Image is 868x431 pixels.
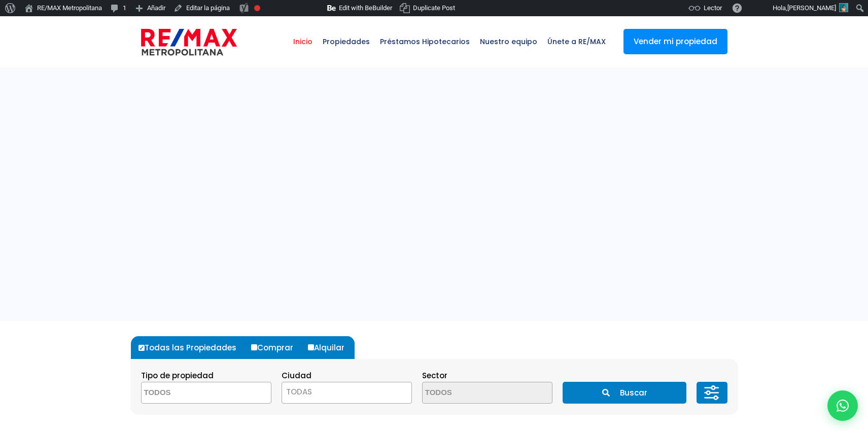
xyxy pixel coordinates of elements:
[422,370,447,381] span: Sector
[305,336,355,359] label: Alquilar
[286,386,312,397] span: TODAS
[288,26,318,57] span: Inicio
[288,16,318,67] a: Inicio
[542,26,611,57] span: Únete a RE/MAX
[475,26,542,57] span: Nuestro equipo
[282,382,412,404] span: TODAS
[475,16,542,67] a: Nuestro equipo
[318,26,375,57] span: Propiedades
[282,385,411,399] span: TODAS
[563,382,686,404] button: Buscar
[141,27,237,57] img: remax-metropolitana-logo
[423,382,521,404] textarea: Search
[254,5,260,11] div: Frase clave objetivo no establecida
[308,344,314,350] input: Alquilar
[623,29,727,54] a: Vender mi propiedad
[251,344,257,350] input: Comprar
[375,16,475,67] a: Préstamos Hipotecarios
[138,345,145,351] input: Todas las Propiedades
[249,336,303,359] label: Comprar
[141,370,214,381] span: Tipo de propiedad
[136,336,247,359] label: Todas las Propiedades
[375,26,475,57] span: Préstamos Hipotecarios
[787,4,836,12] span: [PERSON_NAME]
[542,16,611,67] a: Únete a RE/MAX
[142,382,240,404] textarea: Search
[318,16,375,67] a: Propiedades
[141,16,237,67] a: RE/MAX Metropolitana
[282,370,311,381] span: Ciudad
[270,2,314,18] img: Visitas de 48 horas. Haz clic para ver más estadísticas del sitio.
